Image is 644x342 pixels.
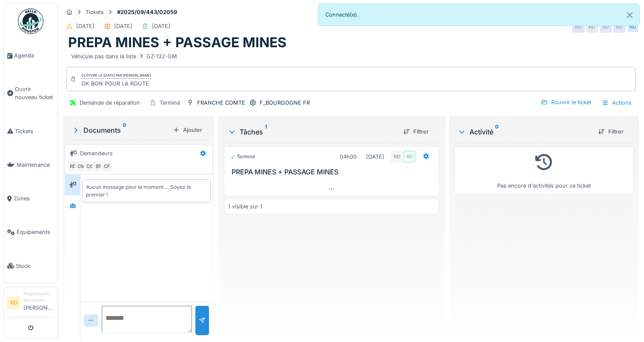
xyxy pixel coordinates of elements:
[72,125,169,135] div: Documents
[4,39,57,72] a: Agenda
[260,99,310,107] div: F_BOURGOGNE FR
[75,160,87,172] div: CM
[86,8,104,16] div: Tickets
[80,99,140,107] div: Demande de réparation
[14,51,54,60] span: Agenda
[230,153,255,160] div: Terminé
[4,215,57,249] a: Équipements
[114,22,132,30] div: [DATE]
[14,194,54,202] span: Zones
[340,153,357,161] div: 04h00
[572,21,584,33] div: RD
[114,8,180,16] strong: #2025/09/443/02059
[18,9,43,34] img: Badge_color-CXgf-gQk.svg
[86,183,207,199] div: Aucun message pour le moment … Soyez le premier !
[16,262,54,270] span: Stock
[460,151,628,190] div: Pas encore d'activités pour ce ticket
[627,21,639,33] div: RD
[67,160,79,172] div: RD
[15,85,54,101] span: Ouvrir nouveau ticket
[620,4,639,26] button: Close
[232,168,435,176] h3: PREPA MINES + PASSAGE MINES
[197,99,245,107] div: FRANCHE COMTE
[366,153,384,161] div: [DATE]
[495,127,499,137] sup: 0
[586,21,598,33] div: RD
[152,22,170,30] div: [DATE]
[169,124,206,136] div: Ajouter
[92,160,104,172] div: BT
[23,291,54,304] div: Responsable technicien
[613,21,625,33] div: RD
[318,3,640,26] div: Connecté(e).
[458,127,591,137] div: Activité
[404,151,415,162] div: RD
[228,202,262,211] div: 1 visible sur 1
[595,126,627,137] div: Filtrer
[228,127,396,137] div: Tâches
[7,296,20,309] li: RD
[15,127,54,135] span: Tickets
[7,291,54,317] a: RD Responsable technicien[PERSON_NAME]
[265,127,267,137] sup: 1
[4,148,57,182] a: Maintenance
[71,52,177,60] div: Véhicule pas dans la liste GZ-132-GM
[598,97,635,109] div: Actions
[600,21,612,33] div: RD
[81,73,151,79] div: Clôturé le [DATE] par [PERSON_NAME]
[101,160,113,172] div: CF
[4,182,57,215] a: Zones
[80,149,113,157] div: Demandeurs
[81,80,151,88] div: OK BON POUR LA ROUTE
[160,99,180,107] div: Terminé
[400,126,432,137] div: Filtrer
[4,249,57,283] a: Stock
[123,125,126,135] sup: 0
[23,291,54,315] li: [PERSON_NAME]
[391,151,403,162] div: RD
[4,114,57,148] a: Tickets
[4,72,57,114] a: Ouvrir nouveau ticket
[68,34,286,51] h1: PREPA MINES + PASSAGE MINES
[17,228,54,236] span: Équipements
[538,97,595,108] div: Rouvrir le ticket
[84,160,96,172] div: CG
[76,22,94,30] div: [DATE]
[17,161,54,169] span: Maintenance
